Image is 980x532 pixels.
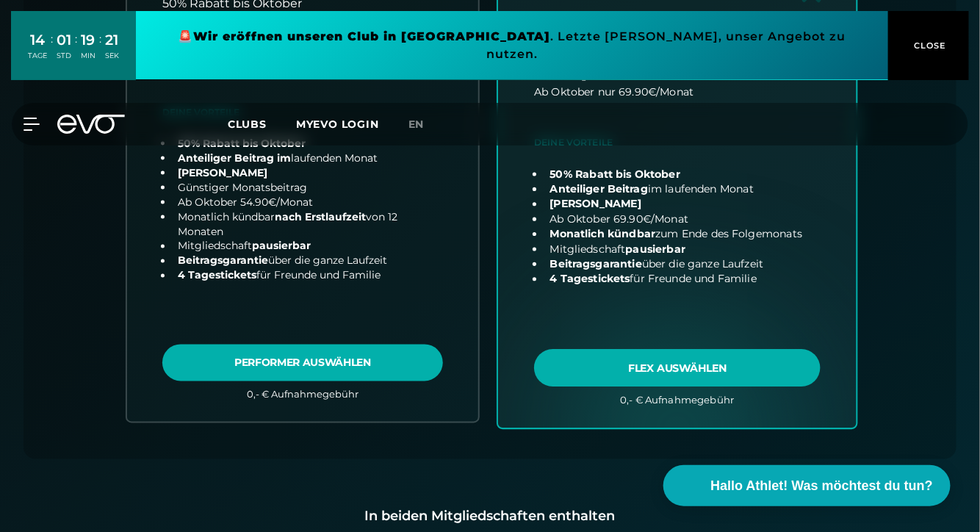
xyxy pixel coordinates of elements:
span: en [408,118,425,131]
div: : [75,31,77,70]
div: 01 [57,29,71,51]
div: SEK [105,51,119,61]
div: MIN [81,51,96,61]
span: Hallo Athlet! Was möchtest du tun? [710,476,933,496]
div: TAGE [28,51,47,61]
div: : [99,31,101,70]
span: CLOSE [911,39,947,52]
button: Hallo Athlet! Was möchtest du tun? [663,465,951,506]
a: Clubs [228,117,296,131]
div: In beiden Mitgliedschaften enthalten [47,506,933,527]
div: : [51,31,53,70]
a: en [408,116,442,133]
div: STD [57,51,71,61]
div: 14 [28,29,47,51]
div: 19 [81,29,96,51]
div: 21 [105,29,119,51]
a: MYEVO LOGIN [296,118,379,131]
button: CLOSE [888,11,969,80]
span: Clubs [228,118,267,131]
